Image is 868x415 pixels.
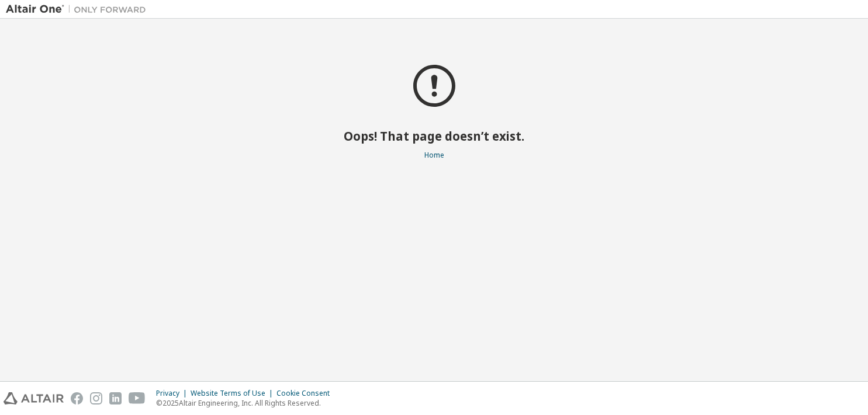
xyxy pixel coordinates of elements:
[71,392,83,404] img: facebook.svg
[191,389,276,398] div: Website Terms of Use
[156,389,191,398] div: Privacy
[129,392,146,404] img: youtube.svg
[6,4,152,15] img: Altair One
[90,392,102,404] img: instagram.svg
[424,150,444,160] a: Home
[156,398,337,408] p: © 2025 Altair Engineering, Inc. All Rights Reserved.
[4,392,64,404] img: altair_logo.svg
[276,389,337,398] div: Cookie Consent
[6,128,862,144] h2: Oops! That page doesn’t exist.
[109,392,122,404] img: linkedin.svg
